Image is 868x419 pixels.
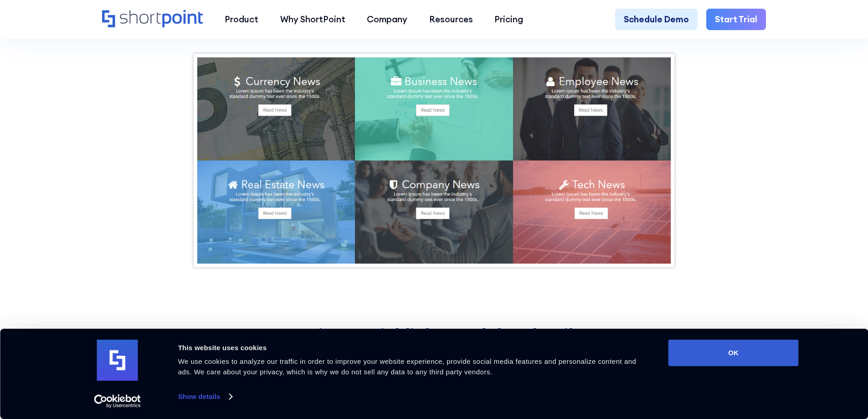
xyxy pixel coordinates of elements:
div: Company [367,13,407,26]
div: Product [225,13,258,26]
h2: Option 4: Highlights and thumbnails [190,325,678,345]
a: Why ShortPoint [269,9,356,31]
button: OK [668,340,799,366]
a: Home [102,10,203,29]
a: Company [356,9,418,31]
a: Start Trial [706,9,766,31]
a: Schedule Demo [615,9,698,31]
a: Show details [178,390,232,403]
img: logo [97,340,138,381]
div: Why ShortPoint [280,13,345,26]
a: Usercentrics Cookiebot - opens in a new window [77,394,157,408]
a: Product [214,9,269,31]
div: This website uses cookies [178,342,648,353]
a: Pricing [484,9,534,31]
div: Resources [429,13,473,26]
span: We use cookies to analyze our traffic in order to improve your website experience, provide social... [178,357,637,376]
a: Resources [418,9,484,31]
div: Pricing [494,13,523,26]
